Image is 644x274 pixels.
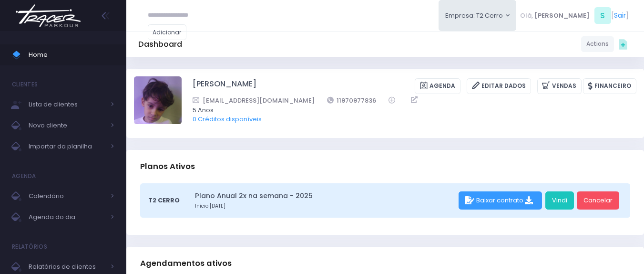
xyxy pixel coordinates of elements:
[193,115,262,124] a: 0 Créditos disponíveis
[577,191,619,210] a: Cancelar
[459,191,542,210] div: Baixar contrato
[140,153,195,180] h3: Planos Ativos
[581,36,614,52] a: Actions
[193,95,315,105] a: [EMAIL_ADDRESS][DOMAIN_NAME]
[415,78,460,94] a: Agenda
[583,78,636,94] a: Financeiro
[29,119,105,132] span: Novo cliente
[12,75,38,94] h4: Clientes
[29,140,105,153] span: Importar da planilha
[534,11,590,21] span: [PERSON_NAME]
[12,237,47,256] h4: Relatórios
[193,78,256,94] a: [PERSON_NAME]
[29,211,105,223] span: Agenda do dia
[516,5,632,26] div: [ ]
[148,24,187,40] a: Adicionar
[467,78,531,94] a: Editar Dados
[614,35,632,53] div: Quick actions
[594,7,611,24] span: S
[195,202,455,210] small: Início [DATE]
[12,167,36,186] h4: Agenda
[520,11,533,21] span: Olá,
[537,78,582,94] a: Vendas
[29,190,105,202] span: Calendário
[195,191,455,201] a: Plano Anual 2x na semana - 2025
[134,76,182,124] img: Miguel Minghetti
[545,191,574,210] a: Vindi
[193,105,624,115] span: 5 Anos
[327,95,377,105] a: 11970977836
[29,98,105,111] span: Lista de clientes
[29,49,114,61] span: Home
[29,261,105,273] span: Relatórios de clientes
[138,40,182,49] h5: Dashboard
[614,11,626,21] a: Sair
[148,196,180,205] span: T2 Cerro
[134,76,182,127] label: Alterar foto de perfil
